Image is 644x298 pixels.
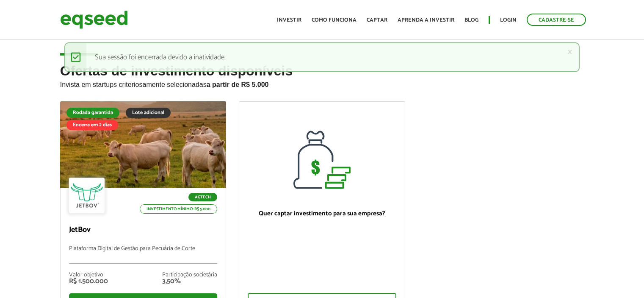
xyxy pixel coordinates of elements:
[66,108,119,118] div: Rodada garantida
[527,14,586,26] a: Cadastre-se
[248,210,396,217] p: Quer captar investimento para sua empresa?
[66,120,118,130] div: Encerra em 2 dias
[162,272,217,278] div: Participação societária
[500,17,517,23] a: Login
[126,108,171,118] div: Lote adicional
[567,47,572,56] a: ×
[207,81,269,88] strong: a partir de R$ 5.000
[60,64,584,101] h2: Ofertas de investimento disponíveis
[464,17,478,23] a: Blog
[140,204,217,214] p: Investimento mínimo: R$ 5.000
[398,17,454,23] a: Aprenda a investir
[162,278,217,285] div: 3,50%
[312,17,357,23] a: Como funciona
[60,8,128,31] img: EqSeed
[188,193,217,201] p: Agtech
[64,42,580,72] div: Sua sessão foi encerrada devido a inatividade.
[60,78,584,89] p: Invista em startups criteriosamente selecionadas
[69,226,218,235] p: JetBov
[277,17,301,23] a: Investir
[367,17,387,23] a: Captar
[69,272,108,278] div: Valor objetivo
[69,245,218,264] p: Plataforma Digital de Gestão para Pecuária de Corte
[69,278,108,285] div: R$ 1.500.000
